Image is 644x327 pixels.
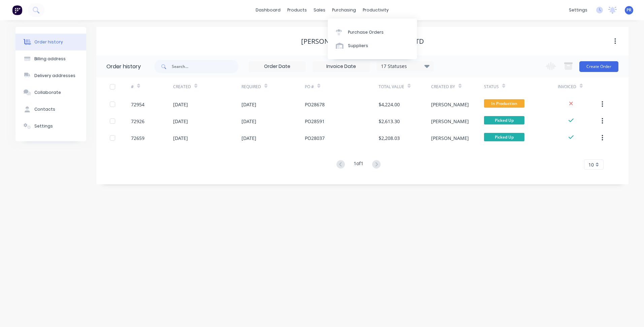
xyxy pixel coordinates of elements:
[131,135,144,142] div: 72659
[329,5,359,15] div: purchasing
[34,73,75,79] div: Delivery addresses
[241,135,256,142] div: [DATE]
[379,135,400,142] div: $2,208.03
[15,118,86,135] button: Settings
[173,135,188,142] div: [DATE]
[305,118,325,125] div: PO28591
[305,135,325,142] div: PO28037
[34,89,61,96] div: Collaborate
[566,5,591,15] div: settings
[131,77,173,96] div: #
[484,84,499,90] div: Status
[173,84,191,90] div: Created
[241,84,261,90] div: Required
[377,63,433,70] div: 17 Statuses
[15,101,86,118] button: Contacts
[241,118,256,125] div: [DATE]
[484,77,558,96] div: Status
[34,56,66,62] div: Billing address
[131,84,134,90] div: #
[354,160,363,170] div: 1 of 1
[131,101,144,108] div: 72954
[379,118,400,125] div: $2,613.30
[305,84,314,90] div: PO #
[305,101,325,108] div: PO28678
[173,101,188,108] div: [DATE]
[15,34,86,50] button: Order history
[359,5,392,15] div: productivity
[131,118,144,125] div: 72926
[241,101,256,108] div: [DATE]
[172,60,238,73] input: Search...
[34,39,63,45] div: Order history
[301,37,424,45] div: [PERSON_NAME] Enterprises Pty Ltd
[558,84,576,90] div: Invoiced
[252,5,284,15] a: dashboard
[173,77,241,96] div: Created
[626,7,632,13] span: PR
[484,99,524,108] span: In Production
[284,5,310,15] div: products
[15,84,86,101] button: Collaborate
[379,77,431,96] div: Total Value
[34,123,53,129] div: Settings
[12,5,22,15] img: Factory
[348,43,368,49] div: Suppliers
[313,62,369,72] input: Invoice Date
[106,63,141,71] div: Order history
[328,39,417,52] a: Suppliers
[348,29,384,35] div: Purchase Orders
[431,77,484,96] div: Created By
[431,135,469,142] div: [PERSON_NAME]
[588,161,594,168] span: 10
[558,77,600,96] div: Invoiced
[484,133,524,141] span: Picked Up
[431,84,455,90] div: Created By
[484,116,524,124] span: Picked Up
[379,101,400,108] div: $4,224.00
[310,5,329,15] div: sales
[15,50,86,67] button: Billing address
[431,118,469,125] div: [PERSON_NAME]
[241,77,305,96] div: Required
[379,84,404,90] div: Total Value
[15,67,86,84] button: Delivery addresses
[431,101,469,108] div: [PERSON_NAME]
[305,77,379,96] div: PO #
[249,62,305,72] input: Order Date
[579,61,618,72] button: Create Order
[173,118,188,125] div: [DATE]
[34,106,55,112] div: Contacts
[328,25,417,39] a: Purchase Orders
